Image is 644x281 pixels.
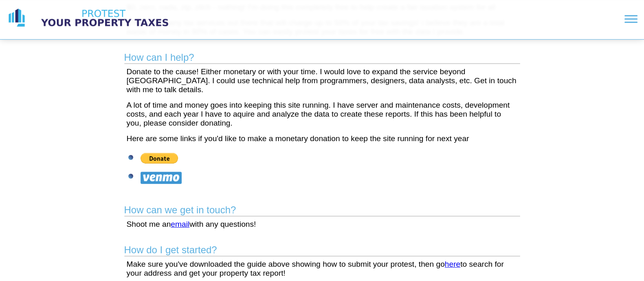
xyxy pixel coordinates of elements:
[7,8,176,28] a: logo logo text
[33,8,176,28] img: logo text
[141,172,182,184] img: Donate with Venmo
[141,153,178,164] img: PayPal - The safer, easier way to pay online!
[127,220,518,229] p: Shoot me an with any questions!
[445,260,460,268] a: here
[127,101,518,128] p: A lot of time and money goes into keeping this site running. I have server and maintenance costs,...
[124,52,520,64] h2: How can I help?
[127,67,518,94] p: Donate to the cause! Either monetary or with your time. I would love to expand the service beyond...
[171,220,189,228] a: email
[127,260,518,278] p: Make sure you've downloaded the guide above showing how to submit your protest, then go to search...
[127,134,518,143] p: Here are some links if you'd like to make a monetary donation to keep the site running for next year
[7,8,27,28] img: logo
[124,244,520,257] h2: How do I get started?
[124,204,520,217] h2: How can we get in touch?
